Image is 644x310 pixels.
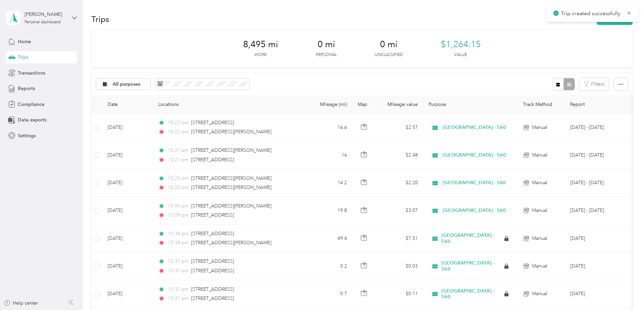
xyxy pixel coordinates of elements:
span: Data exports [18,116,47,123]
td: 49.4 [308,225,352,252]
th: Mileage value [376,95,423,114]
td: $2.20 [376,169,423,197]
td: $7.51 [376,225,423,252]
button: Filters [579,78,609,90]
span: 10:38 pm [168,230,188,237]
span: $1,264.15 [441,39,481,50]
td: 16 [308,141,352,169]
span: [STREET_ADDRESS][PERSON_NAME] [191,129,271,135]
span: 10:37 pm [168,267,188,275]
span: [STREET_ADDRESS] [191,258,234,264]
td: [DATE] [102,252,153,280]
iframe: Everlance-gr Chat Button Frame [606,272,644,310]
span: Home [18,38,31,45]
span: Manual [532,290,547,298]
span: Settings [18,132,36,139]
span: [STREET_ADDRESS][PERSON_NAME] [191,147,271,153]
td: [DATE] [102,169,153,197]
span: [GEOGRAPHIC_DATA] - 560 [443,151,506,159]
span: 10:37 pm [168,258,188,265]
td: 16.6 [308,114,352,141]
span: [STREET_ADDRESS] [191,231,234,236]
span: [STREET_ADDRESS] [191,157,234,163]
span: [GEOGRAPHIC_DATA] - 560 [443,124,506,131]
span: Reports [18,85,35,92]
span: Transactions [18,69,45,77]
span: 0 mi [380,39,398,50]
td: $3.07 [376,197,423,225]
th: Date [102,95,153,114]
span: 10:21 pm [168,147,188,154]
th: Mileage (mi) [308,95,352,114]
td: [DATE] [102,280,153,308]
span: [STREET_ADDRESS] [191,268,234,274]
span: [GEOGRAPHIC_DATA] - 560 [443,179,506,187]
h1: Trips [91,16,109,23]
span: [GEOGRAPHIC_DATA] - 560 [441,232,503,244]
td: [DATE] [102,197,153,225]
th: Report [565,95,626,114]
td: [DATE] [102,114,153,141]
span: 10:20 pm [168,184,188,191]
span: [STREET_ADDRESS] [191,286,234,292]
span: 10:22 pm [168,128,188,136]
span: 10:09 pm [168,202,188,210]
p: Work [254,52,267,58]
th: Map [352,95,376,114]
p: Value [454,52,467,58]
td: July 2025 [565,280,626,308]
span: Manual [532,124,547,131]
td: $2.48 [376,141,423,169]
p: Personal [316,52,337,58]
td: Aug 1 - 31, 2025 [565,114,626,141]
td: Aug 1 - 31, 2025 [565,141,626,169]
span: [STREET_ADDRESS] [191,212,234,218]
td: 19.8 [308,197,352,225]
span: [STREET_ADDRESS][PERSON_NAME] [191,240,271,246]
th: Locations [153,95,308,114]
span: 10:09 pm [168,212,188,219]
span: 10:20 pm [168,175,188,182]
span: [GEOGRAPHIC_DATA] - 560 [441,288,503,300]
td: [DATE] [102,225,153,252]
td: $2.57 [376,114,423,141]
span: Manual [532,207,547,214]
span: Manual [532,179,547,187]
span: [STREET_ADDRESS] [191,120,234,125]
span: Manual [532,262,547,270]
span: 0 mi [318,39,335,50]
span: 10:37 pm [168,286,188,293]
td: $0.03 [376,252,423,280]
span: 10:38 pm [168,239,188,247]
p: Trip created successfully [561,9,622,18]
th: Track Method [518,95,565,114]
span: Manual [532,151,547,159]
span: [GEOGRAPHIC_DATA] - 560 [441,260,503,272]
div: [PERSON_NAME] [25,11,67,18]
td: Aug 1 - 31, 2025 [565,169,626,197]
p: Unclassified [375,52,403,58]
span: [GEOGRAPHIC_DATA] - 560 [443,207,506,214]
td: July 2025 [565,252,626,280]
td: Aug 1 - 31, 2025 [565,197,626,225]
span: Compliance [18,101,45,108]
td: 14.2 [308,169,352,197]
span: Manual [532,235,547,242]
td: [DATE] [102,141,153,169]
span: [STREET_ADDRESS][PERSON_NAME] [191,175,271,181]
div: Personal dashboard [25,20,61,24]
span: 10:22 pm [168,119,188,126]
span: 8,495 mi [243,39,278,50]
span: Trips [18,54,28,61]
td: 0.7 [308,280,352,308]
td: $0.11 [376,280,423,308]
span: [STREET_ADDRESS] [191,295,234,301]
span: All purposes [113,82,141,87]
span: 10:37 pm [168,295,188,302]
span: [STREET_ADDRESS][PERSON_NAME] [191,203,271,209]
td: 0.2 [308,252,352,280]
span: [STREET_ADDRESS][PERSON_NAME] [191,185,271,190]
th: Purpose [423,95,518,114]
button: Help center [4,300,38,307]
